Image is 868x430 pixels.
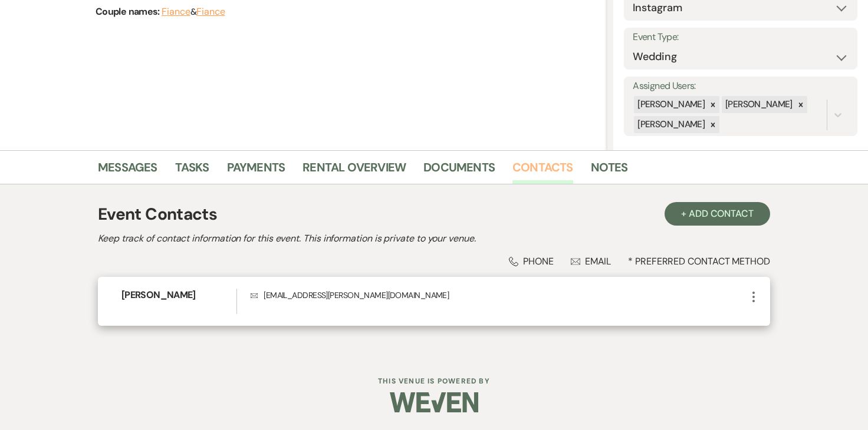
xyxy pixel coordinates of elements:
[634,96,706,113] div: [PERSON_NAME]
[196,7,225,16] button: Fiance
[96,5,162,18] span: Couple names:
[634,116,706,133] div: [PERSON_NAME]
[121,289,236,302] h6: [PERSON_NAME]
[98,158,157,184] a: Messages
[571,255,611,267] div: Email
[722,96,794,113] div: [PERSON_NAME]
[98,255,770,267] div: * Preferred Contact Method
[251,289,747,302] p: [EMAIL_ADDRESS][PERSON_NAME][DOMAIN_NAME]
[162,6,225,18] span: &
[390,382,478,423] img: Weven Logo
[512,158,573,184] a: Contacts
[175,158,209,184] a: Tasks
[591,158,628,184] a: Notes
[303,158,406,184] a: Rental Overview
[423,158,495,184] a: Documents
[98,231,770,246] h2: Keep track of contact information for this event. This information is private to your venue.
[98,202,217,227] h1: Event Contacts
[162,7,190,16] button: Fiance
[665,202,770,226] button: + Add Contact
[509,255,554,267] div: Phone
[633,29,849,46] label: Event Type:
[633,78,849,95] label: Assigned Users:
[227,158,285,184] a: Payments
